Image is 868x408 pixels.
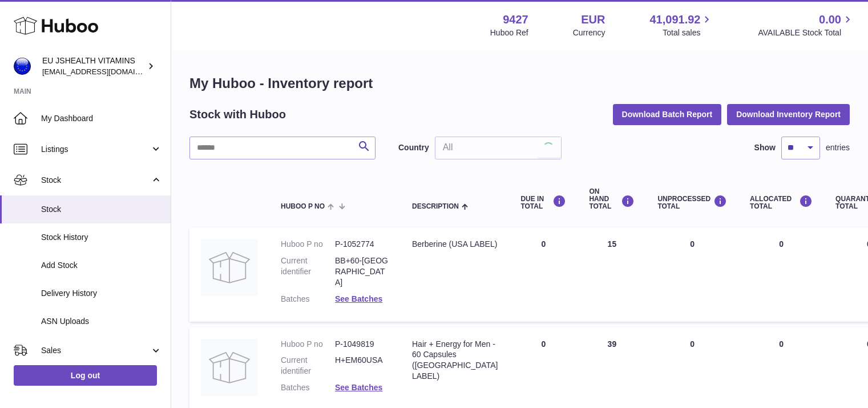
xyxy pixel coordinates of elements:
[738,227,824,321] td: 0
[758,12,854,38] a: 0.00 AVAILABLE Stock Total
[41,288,162,299] span: Delivery History
[657,195,727,210] div: UNPROCESSED Total
[649,12,713,38] a: 41,091.92 Total sales
[281,355,335,377] dt: Current identifier
[727,104,850,125] button: Download Inventory Report
[14,365,157,386] a: Log out
[281,339,335,350] dt: Huboo P no
[398,142,429,153] label: Country
[412,203,459,210] span: Description
[490,27,528,38] div: Huboo Ref
[14,58,31,75] img: internalAdmin-9427@internal.huboo.com
[41,144,150,155] span: Listings
[573,27,605,38] div: Currency
[41,204,162,215] span: Stock
[201,239,258,296] img: product image
[646,227,738,321] td: 0
[41,232,162,243] span: Stock History
[189,74,850,93] h1: My Huboo - Inventory report
[412,339,498,382] div: Hair + Energy for Men - 60 Capsules ([GEOGRAPHIC_DATA] LABEL)
[509,227,578,321] td: 0
[281,294,335,305] dt: Batches
[41,345,150,356] span: Sales
[41,175,150,186] span: Stock
[41,316,162,327] span: ASN Uploads
[42,67,168,76] span: [EMAIL_ADDRESS][DOMAIN_NAME]
[335,383,382,392] a: See Batches
[826,142,850,153] span: entries
[335,355,389,377] dd: H+EM60USA
[589,188,635,211] div: ON HAND Total
[41,260,162,271] span: Add Stock
[503,12,528,27] strong: 9427
[281,382,335,393] dt: Batches
[520,195,566,210] div: DUE IN TOTAL
[754,142,776,153] label: Show
[335,255,389,288] dd: BB+60-[GEOGRAPHIC_DATA]
[281,203,325,210] span: Huboo P no
[412,239,498,250] div: Berberine (USA LABEL)
[649,12,700,27] span: 41,091.92
[335,294,382,303] a: See Batches
[581,12,605,27] strong: EUR
[750,195,813,210] div: ALLOCATED Total
[41,113,162,124] span: My Dashboard
[758,27,854,38] span: AVAILABLE Stock Total
[201,339,258,396] img: product image
[335,339,389,350] dd: P-1049819
[578,227,646,321] td: 15
[663,27,713,38] span: Total sales
[42,55,145,77] div: EU JSHEALTH VITAMINS
[189,107,286,122] h2: Stock with Huboo
[281,255,335,288] dt: Current identifier
[819,12,841,27] span: 0.00
[613,104,722,125] button: Download Batch Report
[281,239,335,250] dt: Huboo P no
[335,239,389,250] dd: P-1052774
